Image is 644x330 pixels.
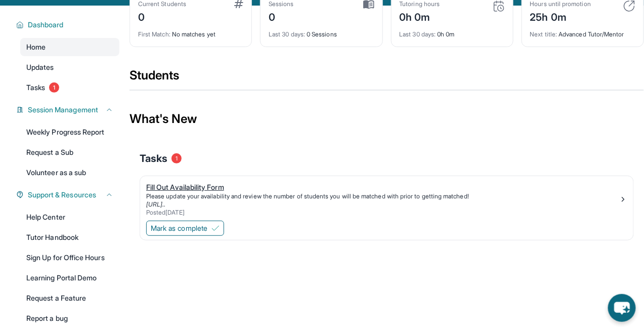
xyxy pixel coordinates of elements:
[146,200,166,208] a: [URL]..
[20,289,119,307] a: Request a Feature
[530,24,635,38] div: Advanced Tutor/Mentor
[130,67,644,90] div: Students
[608,294,636,322] button: chat-button
[400,24,505,38] div: 0h 0m
[140,151,167,166] span: Tasks
[146,192,619,200] div: Please update your availability and review the number of students you will be matched with prior ...
[20,163,119,182] a: Volunteer as a sub
[146,209,619,217] div: Posted [DATE]
[20,249,119,267] a: Sign Up for Office Hours
[269,24,374,38] div: 0 Sessions
[146,221,224,236] button: Mark as complete
[146,182,619,192] div: Fill Out Availability Form
[20,309,119,327] a: Report a bug
[20,143,119,161] a: Request a Sub
[151,223,207,233] span: Mark as complete
[20,78,119,97] a: Tasks1
[400,8,440,24] div: 0h 0m
[26,82,45,93] span: Tasks
[20,208,119,226] a: Help Center
[138,24,243,38] div: No matches yet
[24,20,113,30] button: Dashboard
[211,224,220,232] img: Mark as complete
[138,30,170,38] span: First Match :
[530,30,557,38] span: Next title :
[26,62,54,72] span: Updates
[28,105,98,115] span: Session Management
[24,190,113,200] button: Support & Resources
[171,153,182,163] span: 1
[138,8,186,24] div: 0
[20,58,119,76] a: Updates
[530,8,591,24] div: 25h 0m
[28,20,64,30] span: Dashboard
[26,42,46,52] span: Home
[20,123,119,141] a: Weekly Progress Report
[20,228,119,246] a: Tutor Handbook
[130,97,644,141] div: What's New
[140,176,633,219] a: Fill Out Availability FormPlease update your availability and review the number of students you w...
[28,190,96,200] span: Support & Resources
[49,82,59,93] span: 1
[20,38,119,56] a: Home
[20,269,119,287] a: Learning Portal Demo
[24,105,113,115] button: Session Management
[400,30,436,38] span: Last 30 days :
[269,8,294,24] div: 0
[269,30,305,38] span: Last 30 days :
